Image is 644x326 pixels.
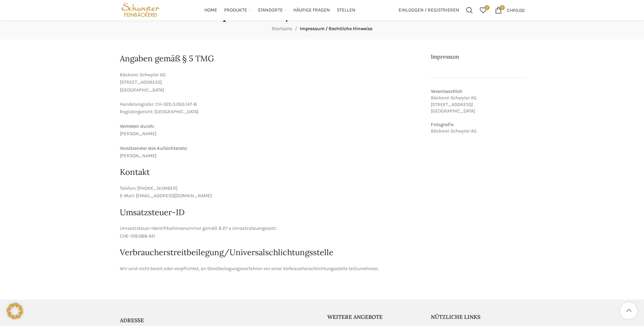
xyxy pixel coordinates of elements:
[476,3,490,17] div: Meine Wunschliste
[120,166,421,178] h2: Kontakt
[507,7,525,13] bdi: 0.00
[476,3,490,17] a: 0
[500,5,505,10] span: 0
[204,3,217,17] a: Home
[272,26,292,32] a: Startseite
[120,207,421,218] h2: Umsatzsteuer-ID
[224,3,251,17] a: Produkte
[431,88,462,94] strong: Verantwortlich
[507,7,515,13] span: CHF
[337,7,355,14] span: Stellen
[165,3,395,17] div: Main navigation
[120,225,421,240] p: Umsatzsteuer-Identifikationsnummer gemäß § 27 a Umsatzsteuergesetz: CHE-109.088.421
[293,7,330,14] span: Häufige Fragen
[431,88,525,135] p: Bäckerei Schwyter AG [STREET_ADDRESS] [GEOGRAPHIC_DATA] Bäckerei Schwyter AG
[120,71,421,94] p: Bäckerei Schwyter AG [STREET_ADDRESS] [GEOGRAPHIC_DATA]
[120,145,421,160] p: [PERSON_NAME]
[484,5,490,10] span: 0
[300,26,372,32] span: Impressum / Rechtliche Hinweise
[258,3,287,17] a: Standorte
[120,101,421,116] p: Handelsregister: CH-320.3.050.147-8 Registergericht: [GEOGRAPHIC_DATA]
[120,123,155,129] strong: Vertreten durch:
[120,247,421,258] h2: Verbraucher­streit­beilegung/Universal­schlichtungs­stelle
[337,3,355,17] a: Stellen
[120,53,421,64] h2: Angaben gemäß § 5 TMG
[204,7,217,14] span: Home
[120,185,421,200] p: Telefon: [PHONE_NUMBER] E-Mail: [EMAIL_ADDRESS][DOMAIN_NAME]
[224,7,247,14] span: Produkte
[258,7,283,14] span: Standorte
[431,53,525,60] h2: Impressum
[120,265,421,272] p: Wir sind nicht bereit oder verpflichtet, an Streitbeilegungsverfahren vor einer Verbraucherschlic...
[395,3,463,17] a: Einloggen / Registrieren
[463,3,476,17] a: Suchen
[120,123,421,138] p: [PERSON_NAME]
[293,3,330,17] a: Häufige Fragen
[431,122,454,127] strong: Fotografie
[327,313,421,321] h5: Weitere Angebote
[120,317,144,324] span: ADRESSE
[431,313,525,321] h5: Nützliche Links
[399,8,459,13] span: Einloggen / Registrieren
[492,3,528,17] a: 0 CHF0.00
[204,4,440,22] h1: Impressum / Rechtliche Hinweise
[120,145,188,151] strong: Vorsitzender des Aufsichtsrats:
[120,7,162,13] a: Site logo
[620,302,637,319] a: Scroll to top button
